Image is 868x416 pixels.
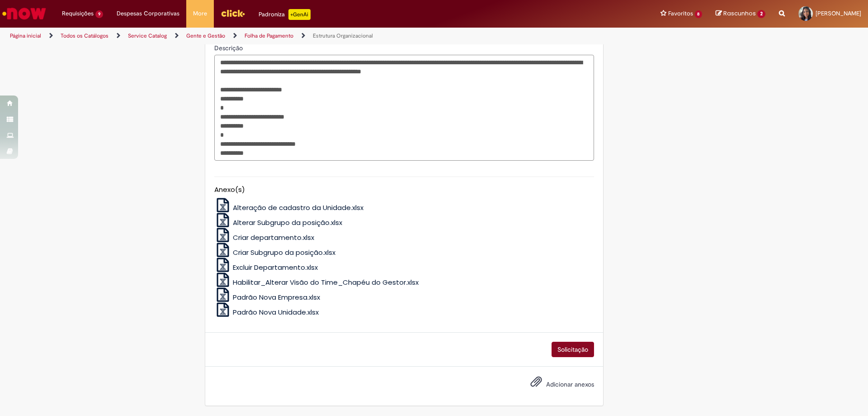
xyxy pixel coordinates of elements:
span: Despesas Corporativas [117,9,179,18]
a: Service Catalog [128,32,167,39]
span: Padrão Nova Unidade.xlsx [233,307,319,317]
a: Padrão Nova Empresa.xlsx [214,292,321,302]
img: click_logo_yellow_360x200.png [221,6,245,20]
span: Alteração de cadastro da Unidade.xlsx [233,203,363,212]
span: 2 [757,10,765,18]
div: Padroniza [259,9,311,20]
button: Adicionar anexos [528,373,544,394]
img: ServiceNow [1,5,47,23]
a: Criar Subgrupo da posição.xlsx [214,248,336,257]
span: Habilitar_Alterar Visão do Time_Chapéu do Gestor.xlsx [233,277,419,287]
a: Excluir Departamento.xlsx [214,263,318,272]
textarea: Descrição [214,55,594,161]
a: Padrão Nova Unidade.xlsx [214,307,319,317]
span: 8 [695,10,703,18]
span: Alterar Subgrupo da posição.xlsx [233,218,342,227]
button: Solicitação [552,342,594,357]
span: 9 [95,10,103,18]
span: Rascunhos [723,9,756,18]
span: Criar departamento.xlsx [233,233,314,242]
a: Alteração de cadastro da Unidade.xlsx [214,203,364,212]
span: Requisições [62,9,94,18]
a: Criar departamento.xlsx [214,233,315,242]
a: Rascunhos [716,10,765,18]
ul: Trilhas de página [7,28,572,44]
span: Criar Subgrupo da posição.xlsx [233,248,335,257]
span: Favoritos [668,9,693,18]
p: +GenAi [288,9,311,20]
span: More [193,9,207,18]
span: Padrão Nova Empresa.xlsx [233,292,320,302]
span: Excluir Departamento.xlsx [233,263,318,272]
a: Todos os Catálogos [61,32,108,39]
span: [PERSON_NAME] [816,10,861,17]
a: Página inicial [10,32,41,39]
a: Habilitar_Alterar Visão do Time_Chapéu do Gestor.xlsx [214,277,419,287]
a: Alterar Subgrupo da posição.xlsx [214,218,343,227]
span: Descrição [214,44,245,52]
h5: Anexo(s) [214,186,594,194]
a: Folha de Pagamento [245,32,293,39]
a: Estrutura Organizacional [313,32,373,39]
span: Adicionar anexos [546,380,594,388]
a: Gente e Gestão [186,32,225,39]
